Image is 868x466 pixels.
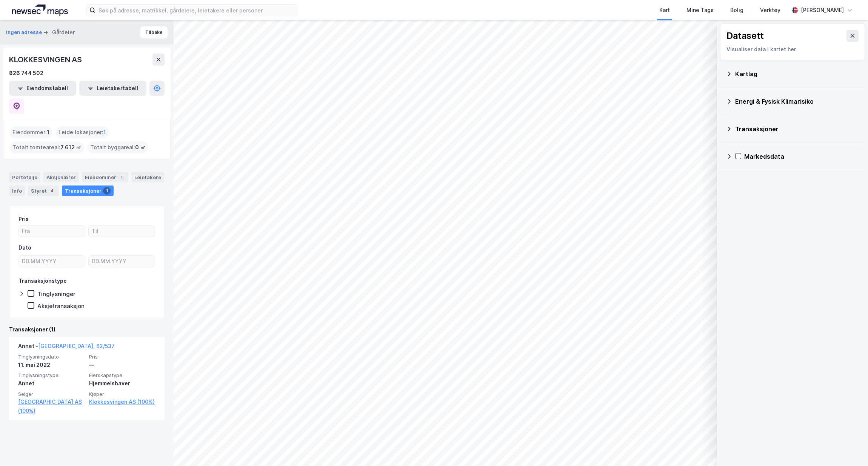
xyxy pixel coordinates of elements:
[735,97,859,106] div: Energi & Fysisk Klimarisiko
[89,225,155,237] input: Til
[89,360,155,369] div: —
[131,172,164,182] div: Leietakere
[9,185,25,196] div: Info
[95,5,297,16] input: Søk på adresse, matrikkel, gårdeiere, leietakere eller personer
[726,45,859,54] div: Visualiser data i kartet her.
[89,372,155,379] span: Eierskapstype
[18,342,115,354] div: Annet -
[82,172,128,182] div: Eiendommer
[55,126,109,138] div: Leide lokasjoner :
[18,372,85,379] span: Tinglysningstype
[140,26,168,38] button: Tilbake
[135,143,145,152] span: 0 ㎡
[18,215,29,224] div: Pris
[18,243,31,252] div: Dato
[9,54,83,66] div: KLOKKESVINGEN AS
[659,6,670,15] div: Kart
[87,141,148,153] div: Totalt byggareal :
[6,29,43,36] button: Ingen adresse
[726,30,764,42] div: Datasett
[103,187,111,195] div: 1
[60,143,81,152] span: 7 612 ㎡
[103,128,106,137] span: 1
[830,430,868,466] iframe: Chat Widget
[18,360,85,369] div: 11. mai 2022
[744,152,859,161] div: Markedsdata
[801,6,844,15] div: [PERSON_NAME]
[19,225,85,237] input: Fra
[89,256,155,267] input: DD.MM.YYYY
[48,187,56,195] div: 4
[47,128,49,137] span: 1
[79,81,146,96] button: Leietakertabell
[18,354,85,360] span: Tinglysningsdato
[38,343,115,349] a: [GEOGRAPHIC_DATA], 62/537
[9,126,52,138] div: Eiendommer :
[28,185,59,196] div: Styret
[735,124,859,133] div: Transaksjoner
[89,379,155,388] div: Hjemmelshaver
[89,354,155,360] span: Pris
[89,391,155,397] span: Kjøper
[37,290,75,297] div: Tinglysninger
[19,256,85,267] input: DD.MM.YYYY
[760,6,780,15] div: Verktøy
[686,6,714,15] div: Mine Tags
[9,172,40,182] div: Portefølje
[37,302,85,310] div: Aksjetransaksjon
[18,397,85,415] a: [GEOGRAPHIC_DATA] AS (100%)
[12,5,68,16] img: logo.a4113a55bc3d86da70a041830d287a7e.svg
[9,141,84,153] div: Totalt tomteareal :
[118,173,125,181] div: 1
[18,379,85,388] div: Annet
[18,391,85,397] span: Selger
[9,81,76,96] button: Eiendomstabell
[52,28,75,37] div: Gårdeier
[43,172,79,182] div: Aksjonærer
[735,69,859,78] div: Kartlag
[89,397,155,406] a: Klokkesvingen AS (100%)
[730,6,743,15] div: Bolig
[18,276,67,285] div: Transaksjonstype
[9,325,165,334] div: Transaksjoner (1)
[9,69,43,78] div: 826 744 502
[62,185,114,196] div: Transaksjoner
